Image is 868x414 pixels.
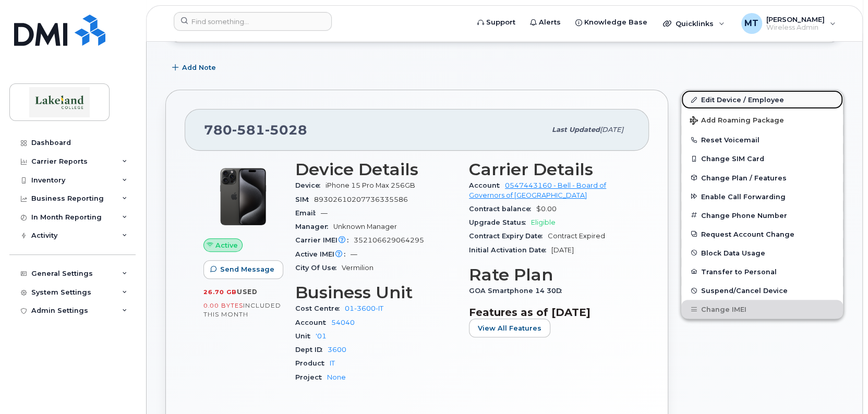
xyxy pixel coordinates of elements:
[165,58,225,77] button: Add Note
[295,209,321,217] span: Email
[295,196,314,203] span: SIM
[295,373,327,381] span: Project
[469,246,551,254] span: Initial Activation Date
[295,332,316,340] span: Unit
[734,13,843,34] div: Margaret Templeton
[681,262,843,281] button: Transfer to Personal
[600,126,623,133] span: [DATE]
[681,300,843,319] button: Change IMEI
[676,19,714,28] span: Quicklinks
[766,15,825,23] span: [PERSON_NAME]
[316,332,327,340] a: '01
[220,264,274,274] span: Send Message
[331,319,355,326] a: 54040
[523,12,568,33] a: Alerts
[204,122,307,138] span: 780
[568,12,655,33] a: Knowledge Base
[766,23,825,32] span: Wireless Admin
[321,209,328,217] span: —
[203,260,283,279] button: Send Message
[469,265,630,284] h3: Rate Plan
[469,319,550,337] button: View All Features
[478,323,541,333] span: View All Features
[552,126,600,133] span: Last updated
[330,359,335,367] a: IT
[681,225,843,243] button: Request Account Change
[325,181,415,189] span: iPhone 15 Pro Max 256GB
[469,205,536,213] span: Contract balance
[354,236,424,244] span: 352106629064295
[744,17,758,30] span: MT
[584,17,647,28] span: Knowledge Base
[551,246,574,254] span: [DATE]
[265,122,307,138] span: 5028
[295,160,456,179] h3: Device Details
[295,319,331,326] span: Account
[539,17,561,28] span: Alerts
[333,223,397,230] span: Unknown Manager
[469,306,630,319] h3: Features as of [DATE]
[174,12,332,31] input: Find something...
[701,174,787,181] span: Change Plan / Features
[681,187,843,206] button: Enable Call Forwarding
[215,240,238,250] span: Active
[701,287,788,295] span: Suspend/Cancel Device
[345,305,383,312] a: 01-3600-IT
[295,250,351,258] span: Active IMEI
[469,181,606,199] a: 0547443160 - Bell - Board of Governors of [GEOGRAPHIC_DATA]
[295,283,456,302] h3: Business Unit
[203,288,237,296] span: 26.70 GB
[295,346,328,354] span: Dept ID
[203,302,243,309] span: 0.00 Bytes
[314,196,408,203] span: 89302610207736335586
[295,305,345,312] span: Cost Centre
[681,243,843,262] button: Block Data Usage
[536,205,557,213] span: $0.00
[469,218,531,226] span: Upgrade Status
[469,232,548,240] span: Contract Expiry Date
[295,223,333,230] span: Manager
[656,13,732,34] div: Quicklinks
[681,149,843,168] button: Change SIM Card
[469,181,505,189] span: Account
[548,232,605,240] span: Contract Expired
[237,288,258,296] span: used
[212,165,274,228] img: iPhone_15_Pro_Black.png
[342,264,373,272] span: Vermilion
[681,90,843,109] a: Edit Device / Employee
[681,281,843,300] button: Suspend/Cancel Device
[327,373,346,381] a: None
[328,346,346,354] a: 3600
[681,168,843,187] button: Change Plan / Features
[469,287,567,295] span: GOA Smartphone 14 30D
[681,206,843,225] button: Change Phone Number
[351,250,357,258] span: —
[690,116,784,126] span: Add Roaming Package
[295,264,342,272] span: City Of Use
[470,12,523,33] a: Support
[469,160,630,179] h3: Carrier Details
[486,17,515,28] span: Support
[295,359,330,367] span: Product
[182,63,216,72] span: Add Note
[295,181,325,189] span: Device
[701,192,786,200] span: Enable Call Forwarding
[681,109,843,130] button: Add Roaming Package
[681,130,843,149] button: Reset Voicemail
[232,122,265,138] span: 581
[531,218,556,226] span: Eligible
[295,236,354,244] span: Carrier IMEI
